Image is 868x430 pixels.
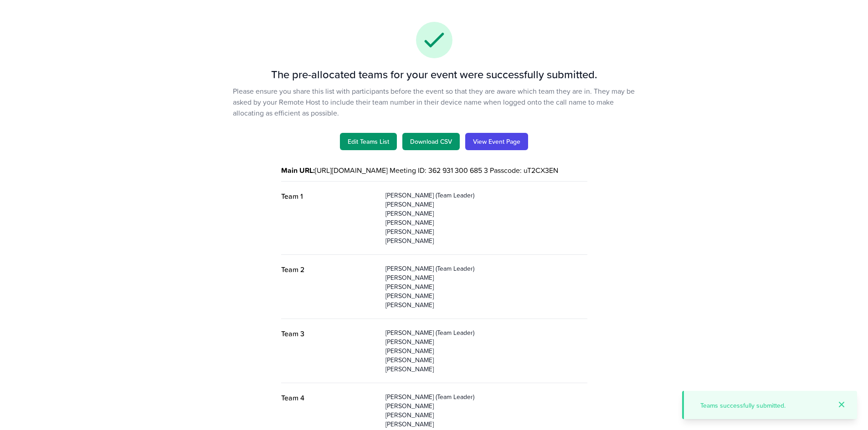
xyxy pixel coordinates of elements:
p: [PERSON_NAME] (Team Leader) [385,264,587,273]
p: [PERSON_NAME] (Team Leader) [385,392,587,401]
p: [PERSON_NAME] [385,227,587,236]
p: Team 2 [281,264,378,275]
p: [PERSON_NAME] [385,364,587,374]
a: Download CSV [402,133,460,150]
a: View Event Page [465,133,528,150]
p: [PERSON_NAME] [385,200,587,209]
p: Team 3 [281,328,378,339]
p: Please ensure you share this list with participants before the event so that they are aware which... [233,86,635,118]
p: [PERSON_NAME] [385,300,587,309]
p: Teams successfully submitted. [700,401,830,410]
p: [PERSON_NAME] [385,291,587,300]
p: [PERSON_NAME] [385,420,587,429]
p: [PERSON_NAME] [385,273,587,282]
div: [URL][DOMAIN_NAME] Meeting ID: 362 931 300 685 3 Passcode: uT2CX3EN [281,165,587,176]
p: [PERSON_NAME] [385,346,587,355]
p: [PERSON_NAME] [385,410,587,420]
p: [PERSON_NAME] (Team Leader) [385,191,587,200]
b: Main URL: [281,165,315,176]
p: [PERSON_NAME] [385,218,587,227]
p: [PERSON_NAME] [385,282,587,291]
p: [PERSON_NAME] [385,337,587,346]
p: [PERSON_NAME] [385,355,587,364]
p: [PERSON_NAME] [385,236,587,245]
p: Team 1 [281,191,378,202]
h3: The pre-allocated teams for your event were successfully submitted. [99,67,770,82]
p: [PERSON_NAME] [385,209,587,218]
p: [PERSON_NAME] [385,401,587,410]
p: [PERSON_NAME] (Team Leader) [385,328,587,337]
p: Team 4 [281,392,378,403]
a: Edit Teams List [340,133,397,150]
